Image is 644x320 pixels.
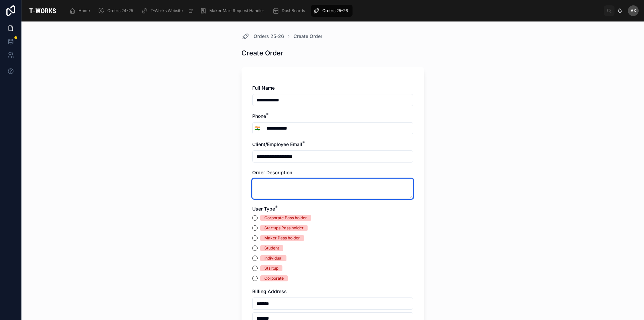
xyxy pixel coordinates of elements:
div: Student [264,245,279,251]
div: Corporate Pass holder [264,215,307,221]
span: DashBoards [282,8,305,13]
a: T-Works Website [139,5,197,17]
a: DashBoards [270,5,310,17]
a: Maker Mart Request Handler [198,5,269,17]
span: Billing Address [252,288,287,294]
span: Maker Mart Request Handler [209,8,264,13]
button: Select Button [253,122,262,134]
a: Orders 24-25 [96,5,138,17]
span: Order Description [252,170,292,175]
span: Orders 24-25 [107,8,133,13]
div: Individual [264,255,282,261]
a: Home [67,5,95,17]
span: User Type [252,206,275,212]
img: App logo [27,5,58,16]
span: Phone [252,113,266,119]
a: Create Order [293,33,322,40]
span: Orders 25-26 [322,8,348,13]
span: Home [78,8,90,13]
div: Startup [264,265,278,271]
span: 🇮🇳 [255,125,260,132]
div: Startups Pass holder [264,225,304,231]
div: Maker Pass holder [264,235,300,241]
a: Orders 25-26 [311,5,353,17]
span: AK [631,8,636,13]
div: scrollable content [64,3,604,18]
span: T-Works Website [151,8,183,13]
span: Full Name [252,85,275,91]
span: Orders 25-26 [254,33,284,40]
a: Orders 25-26 [241,32,284,40]
span: Client/Employee Email [252,141,302,147]
div: Corporate [264,275,284,281]
h1: Create Order [241,48,283,58]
